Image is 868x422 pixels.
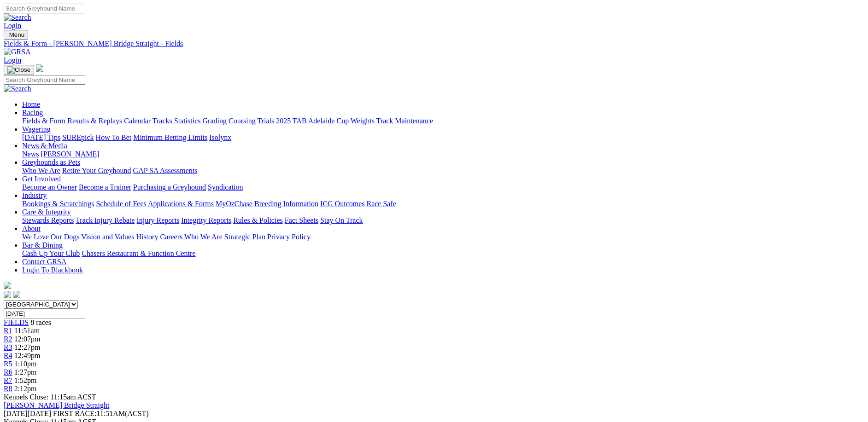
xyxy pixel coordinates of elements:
button: Toggle navigation [4,30,28,40]
a: We Love Our Dogs [22,233,79,241]
span: 1:52pm [14,376,37,384]
a: Vision and Values [81,233,134,241]
a: Statistics [174,117,201,125]
a: Weights [351,117,375,125]
a: Results & Replays [67,117,122,125]
input: Search [4,4,85,13]
div: Bar & Dining [22,249,864,258]
span: 12:07pm [14,335,41,343]
a: Who We Are [22,167,60,174]
a: Bookings & Scratchings [22,200,94,208]
a: Who We Are [184,233,223,241]
a: Home [22,100,40,108]
a: [DATE] Tips [22,133,60,141]
a: FIELDS [4,318,29,326]
img: Close [7,66,30,74]
a: Care & Integrity [22,208,71,216]
a: Breeding Information [254,200,318,208]
img: GRSA [4,48,31,56]
a: Coursing [229,117,256,125]
span: 1:10pm [14,360,37,368]
a: News [22,150,39,158]
a: Syndication [208,183,243,191]
a: Stay On Track [320,216,363,224]
a: Isolynx [209,133,231,141]
a: Login [4,22,21,29]
img: logo-grsa-white.png [4,282,11,289]
a: Fields & Form - [PERSON_NAME] Bridge Straight - Fields [4,40,864,48]
a: 2025 TAB Adelaide Cup [276,117,349,125]
a: Careers [160,233,182,241]
a: Rules & Policies [233,216,283,224]
span: Kennels Close: 11:15am ACST [4,393,96,401]
a: R4 [4,352,12,359]
a: Strategic Plan [224,233,265,241]
a: Fact Sheets [285,216,318,224]
a: Minimum Betting Limits [133,133,207,141]
span: 12:27pm [14,343,41,351]
a: GAP SA Assessments [133,167,198,174]
a: [PERSON_NAME] [41,150,99,158]
span: R3 [4,343,12,351]
div: Industry [22,200,864,208]
span: Menu [9,31,24,38]
a: Become an Owner [22,183,77,191]
a: R8 [4,385,12,393]
img: twitter.svg [13,291,20,298]
a: R2 [4,335,12,343]
a: Tracks [152,117,172,125]
a: How To Bet [96,133,132,141]
a: ICG Outcomes [320,200,364,208]
span: 12:49pm [14,352,41,359]
span: [DATE] [4,410,51,417]
span: 2:12pm [14,385,37,393]
div: Greyhounds as Pets [22,167,864,175]
a: Grading [203,117,227,125]
a: Racing [22,109,43,116]
a: Track Maintenance [376,117,433,125]
a: Purchasing a Greyhound [133,183,206,191]
a: Login To Blackbook [22,266,83,274]
a: Chasers Restaurant & Function Centre [82,249,195,257]
a: Integrity Reports [181,216,231,224]
div: Racing [22,117,864,125]
a: Retire Your Greyhound [62,167,131,174]
a: R5 [4,360,12,368]
span: 11:51AM(ACST) [53,410,149,417]
div: About [22,233,864,241]
a: Cash Up Your Club [22,249,80,257]
a: Contact GRSA [22,258,66,266]
a: About [22,225,41,232]
input: Select date [4,309,85,318]
span: 11:51am [14,327,40,335]
img: logo-grsa-white.png [36,64,43,72]
a: Greyhounds as Pets [22,158,80,166]
img: Search [4,85,31,93]
span: R7 [4,376,12,384]
a: Stewards Reports [22,216,74,224]
div: Care & Integrity [22,216,864,225]
a: Injury Reports [136,216,179,224]
div: Wagering [22,133,864,142]
span: FIRST RACE: [53,410,96,417]
a: Fields & Form [22,117,65,125]
a: History [136,233,158,241]
a: R1 [4,327,12,335]
a: News & Media [22,142,67,150]
button: Toggle navigation [4,65,34,75]
a: SUREpick [62,133,94,141]
div: Get Involved [22,183,864,191]
a: Applications & Forms [148,200,214,208]
a: Become a Trainer [79,183,131,191]
span: 1:27pm [14,368,37,376]
a: Get Involved [22,175,61,183]
a: Privacy Policy [267,233,311,241]
span: [DATE] [4,410,28,417]
a: R6 [4,368,12,376]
